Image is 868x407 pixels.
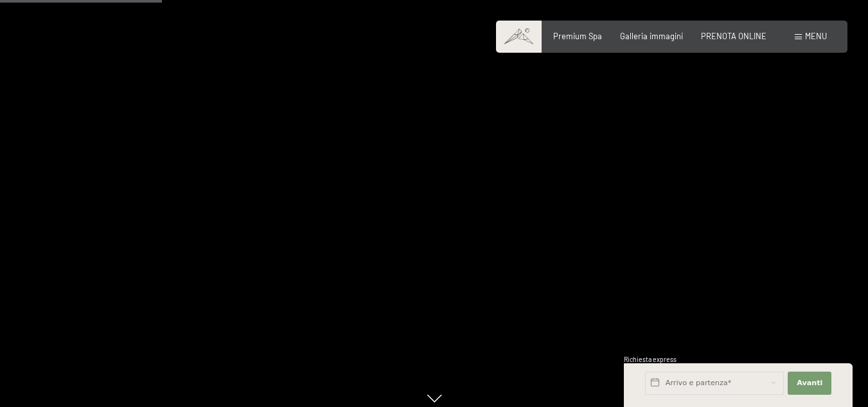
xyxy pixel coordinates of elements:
[788,372,831,395] button: Avanti
[624,356,677,363] span: Richiesta express
[701,31,766,41] a: PRENOTA ONLINE
[553,31,602,41] a: Premium Spa
[805,31,827,41] span: Menu
[797,378,822,388] span: Avanti
[620,31,683,41] a: Galleria immagini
